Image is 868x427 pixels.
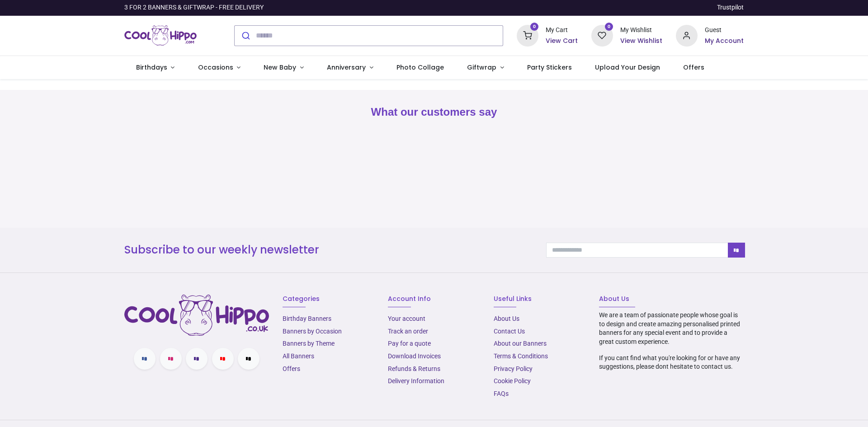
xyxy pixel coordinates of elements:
a: Download Invoices [388,352,441,360]
span: Offers [683,63,704,72]
sup: 0 [605,23,613,31]
h6: Categories [283,295,374,304]
span: Giftwrap [467,63,496,72]
a: 0 [591,31,613,38]
span: Anniversary [327,63,366,72]
span: Photo Collage [396,63,444,72]
a: Your account [388,315,425,322]
div: My Wishlist [620,26,662,35]
a: View Wishlist [620,37,662,46]
h3: Subscribe to our weekly newsletter [124,242,533,258]
div: 3 FOR 2 BANNERS & GIFTWRAP - FREE DELIVERY [124,3,264,12]
a: Occasions [186,56,252,80]
a: New Baby [252,56,316,80]
a: All Banners [283,352,314,360]
a: Delivery Information [388,377,444,385]
p: We are a team of passionate people whose goal is to design and create amazing personalised printe... [599,311,744,346]
a: Offers [283,365,300,372]
a: About our Banners [494,340,547,347]
button: Submit [235,26,256,46]
a: 0 [517,31,538,38]
a: Banners by Occasion [283,328,342,335]
a: Refunds & Returns [388,365,440,372]
a: Anniversary [315,56,385,80]
h2: What our customers say [124,104,744,120]
img: Cool Hippo [124,23,197,48]
h6: About Us [599,295,744,304]
span: Party Stickers [527,63,572,72]
h6: Account Info [388,295,480,304]
a: About Us​ [494,315,519,322]
a: Birthdays [124,56,186,80]
span: Upload Your Design [595,63,660,72]
a: Logo of Cool Hippo [124,23,197,48]
a: Cookie Policy [494,377,531,385]
a: View Cart [546,37,578,46]
a: Pay for a quote [388,340,431,347]
div: My Cart [546,26,578,35]
a: My Account [705,37,744,46]
h6: Useful Links [494,295,585,304]
div: Guest [705,26,744,35]
a: Birthday Banners [283,315,331,322]
a: FAQs [494,390,509,397]
a: Trustpilot [717,3,744,12]
span: Birthdays [136,63,167,72]
a: Contact Us [494,328,525,335]
a: Track an order [388,328,428,335]
sup: 0 [530,23,539,31]
a: Privacy Policy [494,365,533,372]
a: Terms & Conditions [494,352,548,360]
a: Giftwrap [455,56,515,80]
span: New Baby [264,63,296,72]
span: Occasions [198,63,233,72]
a: Banners by Theme [283,340,335,347]
p: If you cant find what you're looking for or have any suggestions, please dont hesitate to contact... [599,354,744,371]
